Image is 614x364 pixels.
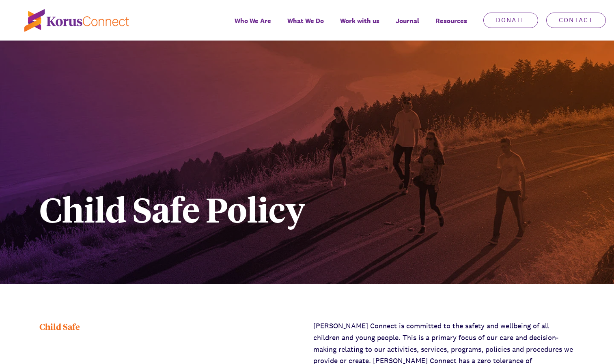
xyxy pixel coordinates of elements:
[388,11,427,41] a: Journal
[226,11,279,41] a: Who We Are
[235,15,271,27] span: Who We Are
[279,11,332,41] a: What We Do
[332,11,388,41] a: Work with us
[546,13,606,28] a: Contact
[396,15,419,27] span: Journal
[287,15,324,27] span: What We Do
[39,192,438,226] h1: Child Safe Policy
[483,13,538,28] a: Donate
[24,9,129,32] img: korus-connect%2Fc5177985-88d5-491d-9cd7-4a1febad1357_logo.svg
[427,11,475,41] div: Resources
[340,15,379,27] span: Work with us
